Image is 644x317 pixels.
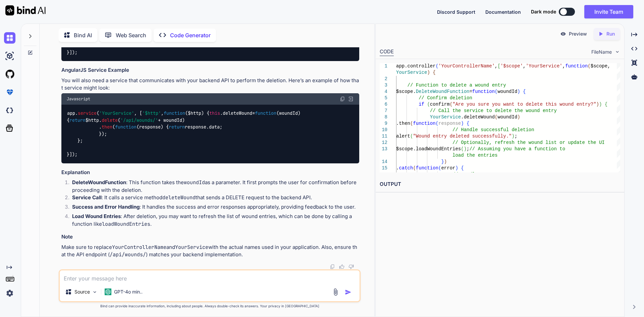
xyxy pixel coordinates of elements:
img: Pick Models [92,289,98,295]
span: woundId [279,110,298,116]
img: githubLight [4,68,15,80]
span: ( [495,89,497,94]
div: 10 [380,127,387,133]
div: 14 [380,159,387,165]
span: ) [464,146,466,152]
span: ( [410,134,413,139]
li: : It calls a service method that sends a DELETE request to the backend API. [67,194,359,203]
span: ( [438,165,441,171]
span: YourService [430,114,461,120]
span: DeleteWoundFunction [416,89,469,94]
span: ) [461,121,464,126]
span: // Handle error [452,172,495,177]
span: ( [449,102,452,107]
code: loadWoundEntries [102,221,150,227]
li: : This function takes the as a parameter. It first prompts the user for confirmation before proce... [67,179,359,194]
span: ( [427,102,430,107]
span: , [562,63,565,69]
span: woundId [497,114,517,120]
span: "Wound entry deleted successfully." [413,134,512,139]
span: confirm [430,102,449,107]
p: Make sure to replace and with the actual names used in your application. Also, ensure that the AP... [61,244,359,259]
span: app.controller [396,63,436,69]
h3: AngularJS Service Example [61,66,359,74]
span: function [472,89,495,94]
span: '$http' [142,110,161,116]
span: woundId [497,89,517,94]
span: Javascript [67,96,90,102]
span: '$scope' [500,63,523,69]
p: Bind can provide inaccurate information, including about people. Always double-check its answers.... [59,304,361,309]
p: Code Generator [170,31,211,39]
span: ( [495,114,497,120]
span: function [164,110,185,116]
img: dislike [348,264,354,269]
span: '/api/wounds/' [120,117,158,123]
img: copy [340,96,345,102]
span: ) [596,102,599,107]
img: chevron down [614,49,620,55]
div: 12 [380,140,387,146]
span: ) [599,102,602,107]
p: Preview [569,31,587,37]
span: { [523,89,526,94]
img: chat [4,32,15,44]
span: { [604,102,607,107]
strong: Load Wound Entries [72,213,121,219]
code: woundId [184,179,205,186]
span: $scope.loadWoundEntries [396,146,461,152]
span: { [433,70,435,75]
img: like [339,264,344,269]
span: ) [517,89,520,94]
div: 1 [380,63,387,69]
span: function [413,121,435,126]
span: response [139,124,161,130]
li: : After deletion, you may want to refresh the list of wound entries, which can be done by calling... [67,213,359,228]
span: 'YourControllerName' [438,63,495,69]
span: response [438,121,461,126]
span: . [396,165,399,171]
span: ( [588,63,590,69]
div: CODE [380,48,394,56]
div: 7 [380,108,387,114]
span: // Handle successful deletion [452,127,534,133]
code: YourService [175,244,208,251]
span: .then [396,121,410,126]
p: Source [74,288,90,295]
li: : It handles the success and error responses appropriately, providing feedback to the user. [67,203,359,213]
img: copy [330,264,335,269]
span: } [441,159,444,164]
strong: DeleteWoundFunction [72,179,126,186]
span: ( [410,121,413,126]
span: YourService [396,70,427,75]
p: Web Search [116,31,146,39]
span: function [565,63,588,69]
span: $scope, [590,63,610,69]
span: // Optionally, refresh the wound list or update th [452,140,593,145]
h3: Explanation [61,169,359,176]
p: Bind AI [74,31,92,39]
p: GPT-4o min.. [114,288,143,295]
strong: Success and Error Handling [72,204,140,210]
span: , [495,63,497,69]
div: 15 [380,165,387,171]
span: error [441,165,455,171]
span: ) [455,165,458,171]
span: { [461,165,464,171]
span: { [467,121,469,126]
img: icon [345,289,352,296]
span: data [209,124,220,130]
span: FileName [591,49,612,55]
span: ( [413,165,416,171]
span: , [523,63,526,69]
span: Documentation [485,9,521,15]
span: service [78,110,97,116]
span: [ [497,63,500,69]
span: ) [444,159,446,164]
span: ( [435,63,438,69]
span: Discord Support [437,9,475,15]
span: " [593,102,596,107]
span: deleteWound [223,110,252,116]
span: 'YourService' [99,110,134,116]
button: Discord Support [437,8,475,15]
